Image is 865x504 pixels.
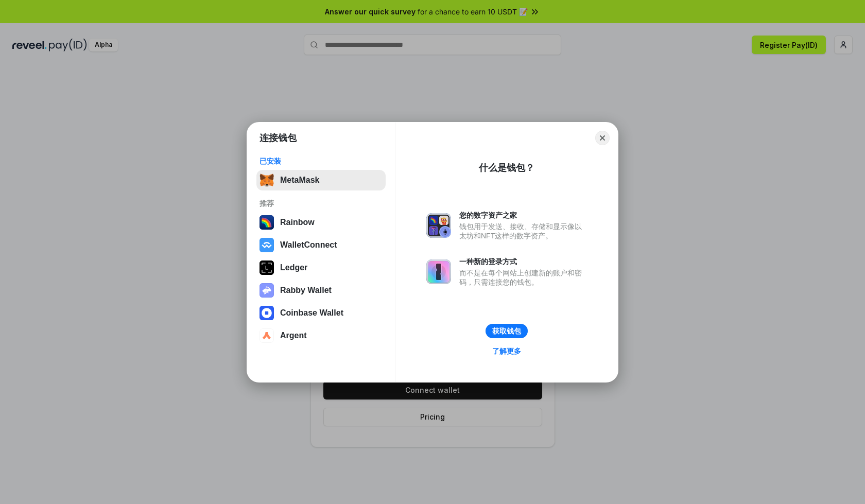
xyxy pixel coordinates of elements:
[426,259,451,284] img: svg+xml,%3Csvg%20xmlns%3D%22http%3A%2F%2Fwww.w3.org%2F2000%2Fsvg%22%20fill%3D%22none%22%20viewBox...
[280,218,315,227] div: Rainbow
[259,173,274,187] img: svg+xml,%3Csvg%20fill%3D%22none%22%20height%3D%2233%22%20viewBox%3D%220%200%2035%2033%22%20width%...
[259,157,383,166] div: 已安装
[280,308,343,318] div: Coinbase Wallet
[256,235,386,255] button: WalletConnect
[256,212,386,233] button: Rainbow
[256,280,386,301] button: Rabby Wallet
[426,213,451,238] img: svg+xml,%3Csvg%20xmlns%3D%22http%3A%2F%2Fwww.w3.org%2F2000%2Fsvg%22%20fill%3D%22none%22%20viewBox...
[256,170,386,190] button: MetaMask
[492,326,521,336] div: 获取钱包
[459,257,587,266] div: 一种新的登录方式
[280,176,319,185] div: MetaMask
[459,222,587,240] div: 钱包用于发送、接收、存储和显示像以太坊和NFT这样的数字资产。
[459,211,587,220] div: 您的数字资产之家
[259,199,383,208] div: 推荐
[492,346,521,356] div: 了解更多
[479,162,534,174] div: 什么是钱包？
[259,238,274,252] img: svg+xml,%3Csvg%20width%3D%2228%22%20height%3D%2228%22%20viewBox%3D%220%200%2028%2028%22%20fill%3D...
[280,286,332,295] div: Rabby Wallet
[259,132,297,144] h1: 连接钱包
[280,263,307,272] div: Ledger
[256,325,386,346] button: Argent
[259,215,274,230] img: svg+xml,%3Csvg%20width%3D%22120%22%20height%3D%22120%22%20viewBox%3D%220%200%20120%20120%22%20fil...
[259,260,274,275] img: svg+xml,%3Csvg%20xmlns%3D%22http%3A%2F%2Fwww.w3.org%2F2000%2Fsvg%22%20width%3D%2228%22%20height%3...
[256,257,386,278] button: Ledger
[595,131,610,145] button: Close
[259,283,274,298] img: svg+xml,%3Csvg%20xmlns%3D%22http%3A%2F%2Fwww.w3.org%2F2000%2Fsvg%22%20fill%3D%22none%22%20viewBox...
[256,303,386,323] button: Coinbase Wallet
[486,344,527,358] a: 了解更多
[280,240,337,250] div: WalletConnect
[486,324,528,338] button: 获取钱包
[280,331,307,340] div: Argent
[459,268,587,287] div: 而不是在每个网站上创建新的账户和密码，只需连接您的钱包。
[259,306,274,320] img: svg+xml,%3Csvg%20width%3D%2228%22%20height%3D%2228%22%20viewBox%3D%220%200%2028%2028%22%20fill%3D...
[259,328,274,343] img: svg+xml,%3Csvg%20width%3D%2228%22%20height%3D%2228%22%20viewBox%3D%220%200%2028%2028%22%20fill%3D...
